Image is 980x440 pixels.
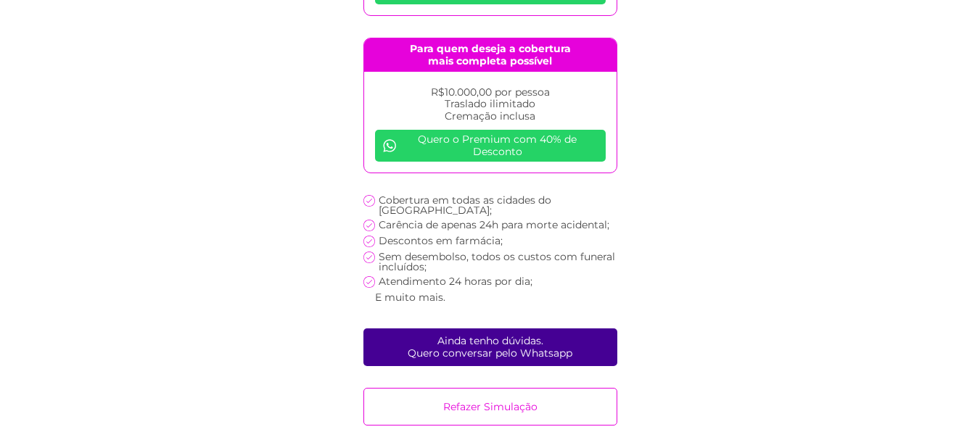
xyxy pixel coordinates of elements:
[363,220,375,231] img: check icon
[382,138,397,153] img: whatsapp
[379,252,617,272] p: Sem desembolso, todos os custos com funeral incluídos;
[379,195,617,215] p: Cobertura em todas as cidades do [GEOGRAPHIC_DATA];
[375,130,606,162] a: Quero o Premium com 40% de Desconto
[363,252,375,263] img: check icon
[363,195,375,207] img: check icon
[379,276,532,286] p: Atendimento 24 horas por dia;
[379,220,609,230] p: Carência de apenas 24h para morte acidental;
[375,292,445,302] p: E muito mais.
[363,388,617,426] a: Refazer Simulação
[363,276,375,288] img: check icon
[379,236,503,246] p: Descontos em farmácia;
[364,38,617,72] h4: Para quem deseja a cobertura mais completa possível
[375,86,606,123] p: R$10.000,00 por pessoa Traslado ilimitado Cremação inclusa
[363,236,375,247] img: check icon
[363,328,617,366] a: Ainda tenho dúvidas.Quero conversar pelo Whatsapp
